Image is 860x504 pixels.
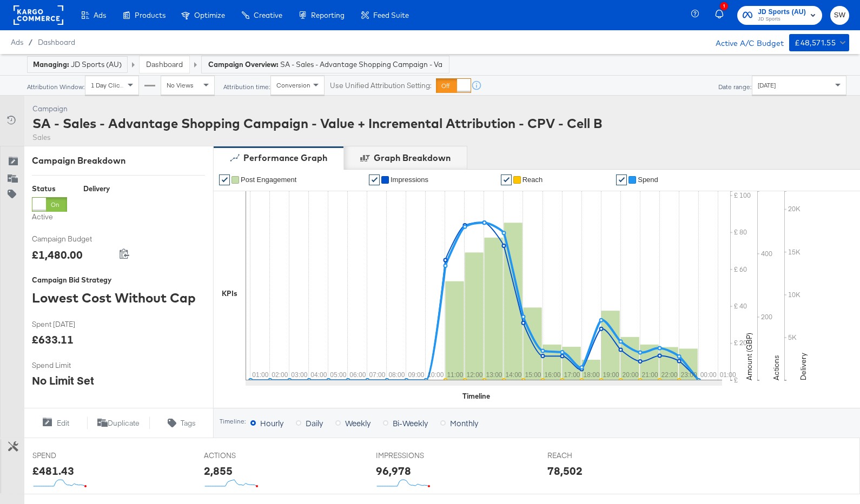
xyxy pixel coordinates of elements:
span: Tags [181,418,196,428]
span: Reach [522,176,543,184]
div: Attribution time: [223,83,270,91]
span: IMPRESSIONS [376,451,457,461]
div: £48,571.55 [795,36,836,50]
div: Campaign Breakdown [32,154,205,167]
span: SA - Sales - Advantage Shopping Campaign - Value + Incremental Attribution - CPV - Cell B [280,59,442,70]
span: Impressions [391,176,428,184]
div: No Limit Set [32,373,94,388]
div: £481.43 [32,463,74,479]
div: Sales [32,132,603,143]
div: 78,502 [547,463,583,479]
span: SW [835,9,845,22]
div: Timeline [462,391,490,401]
div: 96,978 [376,463,411,479]
div: Lowest Cost Without Cap [32,288,205,307]
span: Duplicate [108,418,140,428]
a: ✔ [219,174,230,185]
span: Reporting [311,11,345,19]
a: Dashboard [146,59,183,69]
text: Delivery [798,353,808,380]
button: £48,571.55 [789,34,849,51]
strong: Managing: [33,60,69,69]
div: 1 [720,2,728,10]
div: Timeline: [219,418,246,425]
button: Duplicate [87,416,150,429]
button: Tags [150,416,213,429]
span: 1 Day Clicks [91,81,126,89]
span: Spend [638,176,658,184]
text: Amount (GBP) [744,333,754,380]
span: / [23,38,38,46]
span: Conversion [276,81,310,89]
button: Edit [24,416,87,429]
span: Creative [254,11,282,19]
div: Performance Graph [243,152,327,164]
div: Active A/C Budget [704,34,784,50]
span: Spend Limit [32,360,113,371]
div: SA - Sales - Advantage Shopping Campaign - Value + Incremental Attribution - CPV - Cell B [32,114,603,132]
span: No Views [167,81,194,89]
button: 1 [713,5,732,26]
button: SW [830,6,849,25]
span: Optimize [194,11,225,19]
span: Products [135,11,166,19]
span: JD Sports (AU) [758,6,806,18]
strong: Campaign Overview: [208,60,279,69]
div: KPIs [222,288,237,299]
span: Spent [DATE] [32,319,113,330]
a: ✔ [369,174,380,185]
div: Graph Breakdown [374,152,451,164]
div: Date range: [718,83,752,91]
div: 2,855 [204,463,233,479]
label: Use Unified Attribution Setting: [330,80,432,91]
div: Campaign [32,104,603,114]
span: Ads [11,38,23,46]
div: Attribution Window: [27,83,85,91]
span: ACTIONS [204,451,285,461]
span: Campaign Budget [32,234,113,244]
a: Dashboard [38,38,75,46]
span: Daily [306,418,323,428]
span: Hourly [260,418,283,428]
span: Feed Suite [373,11,409,19]
label: Active [32,212,67,222]
div: JD Sports (AU) [33,59,122,70]
text: Actions [771,355,781,380]
a: ✔ [616,174,627,185]
span: Edit [57,418,69,428]
span: [DATE] [758,81,776,89]
span: Ads [94,11,106,19]
button: JD Sports (AU)JD Sports [737,6,822,25]
span: SPEND [32,451,114,461]
span: Weekly [345,418,371,428]
div: £1,480.00 [32,247,83,263]
span: Monthly [450,418,478,428]
div: Status [32,184,67,194]
div: £633.11 [32,332,74,347]
span: JD Sports [758,15,806,24]
div: Campaign Bid Strategy [32,275,205,285]
div: Delivery [83,184,110,194]
span: Post Engagement [241,176,296,184]
span: REACH [547,451,629,461]
a: ✔ [501,174,512,185]
span: Bi-Weekly [393,418,428,428]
